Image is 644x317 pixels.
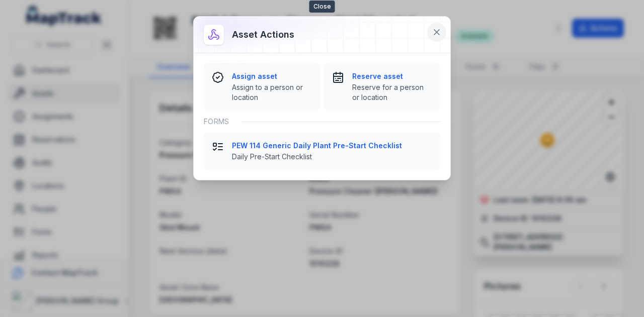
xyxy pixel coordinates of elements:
[324,63,440,111] button: Reserve assetReserve for a person or location
[232,141,432,151] strong: PEW 114 Generic Daily Plant Pre-Start Checklist
[352,82,432,102] span: Reserve for a person or location
[232,82,312,102] span: Assign to a person or location
[204,63,320,111] button: Assign assetAssign to a person or location
[232,28,294,42] h3: Asset actions
[204,111,440,133] div: Forms
[352,71,432,81] strong: Reserve asset
[204,133,440,170] button: PEW 114 Generic Daily Plant Pre-Start ChecklistDaily Pre-Start Checklist
[232,152,432,162] span: Daily Pre-Start Checklist
[232,71,312,81] strong: Assign asset
[309,1,335,13] span: Close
